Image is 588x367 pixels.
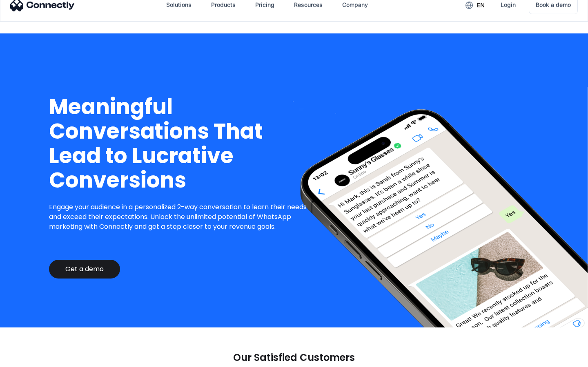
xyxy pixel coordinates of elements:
a: Get a demo [49,260,120,279]
h1: Meaningful Conversations That Lead to Lucrative Conversions [49,95,313,192]
aside: Language selected: English [8,353,49,364]
ul: Language list [16,353,49,364]
p: Our Satisfied Customers [233,352,355,363]
p: Engage your audience in a personalized 2-way conversation to learn their needs and exceed their e... [49,202,313,232]
div: Get a demo [65,265,104,273]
